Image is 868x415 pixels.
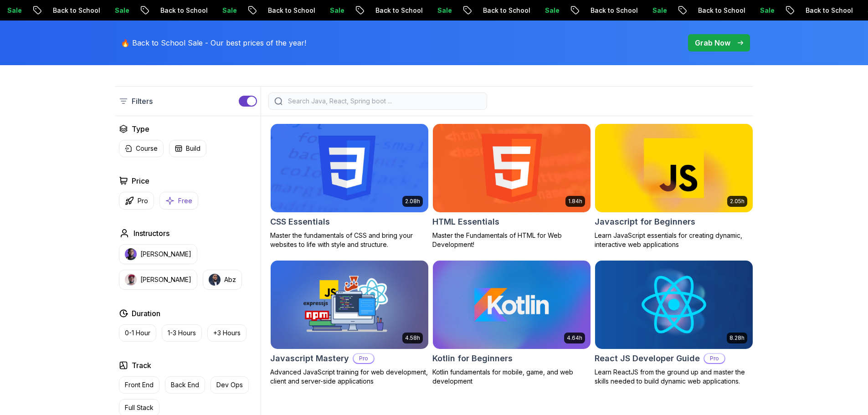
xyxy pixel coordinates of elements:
[125,248,137,260] img: instructor img
[270,352,349,365] h2: Javascript Mastery
[354,354,374,363] p: Pro
[164,6,226,15] p: Back to School
[125,328,150,338] p: 0-1 Hour
[119,192,154,210] button: Pro
[595,123,753,249] a: Javascript for Beginners card2.05hJavascript for BeginnersLearn JavaScript essentials for creatin...
[549,6,578,15] p: Sale
[270,368,429,386] p: Advanced JavaScript training for web development, client and server-side applications
[132,123,149,134] h2: Type
[119,376,159,394] button: Front End
[270,123,429,249] a: CSS Essentials card2.08hCSS EssentialsMaster the fundamentals of CSS and bring your websites to l...
[730,198,745,205] p: 2.05h
[136,144,158,153] p: Course
[334,6,363,15] p: Sale
[119,324,156,342] button: 0-1 Hour
[432,231,591,249] p: Master the Fundamentals of HTML for Web Development!
[57,6,119,15] p: Back to School
[595,260,753,386] a: React JS Developer Guide card8.28hReact JS Developer GuideProLearn ReactJS from the ground up and...
[125,403,154,412] p: Full Stack
[178,196,192,205] p: Free
[695,37,730,48] p: Grab Now
[226,6,256,15] p: Sale
[168,328,196,338] p: 1-3 Hours
[286,97,481,106] input: Search Java, React, Spring boot ...
[119,244,197,264] button: instructor img[PERSON_NAME]
[119,6,148,15] p: Sale
[432,215,499,228] h2: HTML Essentials
[121,37,306,48] p: 🔥 Back to School Sale - Our best prices of the year!
[704,354,724,363] p: Pro
[433,124,591,212] img: HTML Essentials card
[140,250,191,259] p: [PERSON_NAME]
[270,260,429,386] a: Javascript Mastery card4.58hJavascript MasteryProAdvanced JavaScript training for web development...
[138,196,148,205] p: Pro
[165,376,205,394] button: Back End
[132,175,149,186] h2: Price
[134,228,169,239] h2: Instructors
[159,192,198,210] button: Free
[224,275,236,284] p: Abz
[764,6,793,15] p: Sale
[567,334,582,342] p: 4.64h
[213,328,241,338] p: +3 Hours
[216,380,243,389] p: Dev Ops
[162,324,202,342] button: 1-3 Hours
[405,334,420,342] p: 4.58h
[595,261,753,349] img: React JS Developer Guide card
[125,380,154,389] p: Front End
[270,231,429,249] p: Master the fundamentals of CSS and bring your websites to life with style and structure.
[140,275,191,284] p: [PERSON_NAME]
[702,6,764,15] p: Back to School
[132,96,153,107] p: Filters
[132,308,160,319] h2: Duration
[132,360,151,371] h2: Track
[432,352,513,365] h2: Kotlin for Beginners
[209,274,221,286] img: instructor img
[657,6,686,15] p: Sale
[11,6,41,15] p: Sale
[119,270,197,290] button: instructor img[PERSON_NAME]
[207,324,247,342] button: +3 Hours
[272,6,334,15] p: Back to School
[595,368,753,386] p: Learn ReactJS from the ground up and master the skills needed to build dynamic web applications.
[432,368,591,386] p: Kotlin fundamentals for mobile, game, and web development
[595,231,753,249] p: Learn JavaScript essentials for creating dynamic, interactive web applications
[433,261,591,349] img: Kotlin for Beginners card
[203,270,242,290] button: instructor imgAbz
[432,260,591,386] a: Kotlin for Beginners card4.64hKotlin for BeginnersKotlin fundamentals for mobile, game, and web d...
[271,124,428,212] img: CSS Essentials card
[595,215,695,228] h2: Javascript for Beginners
[595,352,700,365] h2: React JS Developer Guide
[171,380,199,389] p: Back End
[125,274,137,286] img: instructor img
[271,261,428,349] img: Javascript Mastery card
[186,144,200,153] p: Build
[119,140,164,157] button: Course
[380,6,442,15] p: Back to School
[568,198,582,205] p: 1.84h
[595,6,657,15] p: Back to School
[270,215,330,228] h2: CSS Essentials
[405,198,420,205] p: 2.08h
[432,123,591,249] a: HTML Essentials card1.84hHTML EssentialsMaster the Fundamentals of HTML for Web Development!
[169,140,206,157] button: Build
[211,376,249,394] button: Dev Ops
[595,124,753,212] img: Javascript for Beginners card
[487,6,549,15] p: Back to School
[442,6,471,15] p: Sale
[729,334,745,342] p: 8.28h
